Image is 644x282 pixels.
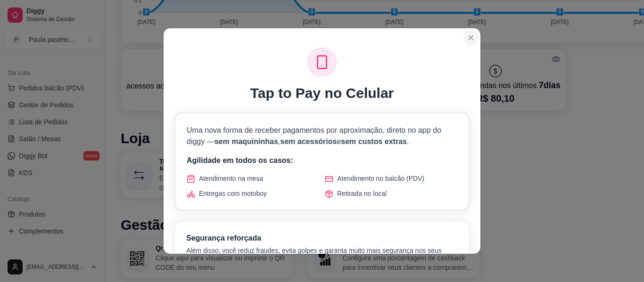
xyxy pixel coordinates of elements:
p: Agilidade em todos os casos: [187,155,457,166]
h1: Tap to Pay no Celular [250,85,394,102]
h3: Segurança reforçada [186,233,458,244]
button: Close [463,30,479,45]
span: sem acessórios [280,137,337,145]
span: Atendimento no balcão (PDV) [337,174,424,183]
span: Retirada no local [337,189,387,198]
span: sem custos extras [341,137,407,145]
p: Uma nova forma de receber pagamentos por aproximação, direto no app do diggy — , e . [187,125,457,147]
span: Entregas com motoboy [199,189,267,198]
span: Atendimento na mesa [199,174,263,183]
p: Além disso, você reduz fraudes, evita golpes e garanta muito mais segurança nos seus recebimentos... [186,246,458,274]
span: sem maquininhas [215,137,278,145]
